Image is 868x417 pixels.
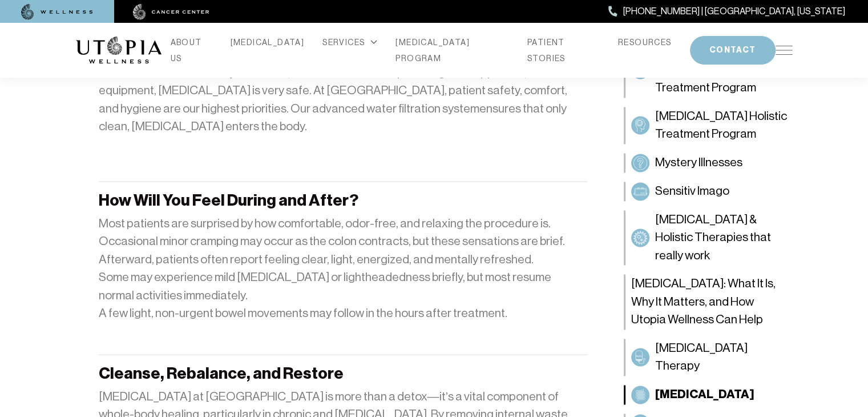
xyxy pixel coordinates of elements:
img: Peroxide Therapy [633,350,647,364]
img: Mystery Illnesses [633,156,647,170]
a: Colon Therapy[MEDICAL_DATA] [624,385,793,404]
a: [MEDICAL_DATA] [231,34,305,50]
strong: How Will You Feel During and After? [99,191,358,210]
a: Sensitiv ImagoSensitiv Imago [624,182,793,201]
a: [MEDICAL_DATA] PROGRAM [395,34,509,66]
img: Long COVID & Holistic Therapies that really work [633,231,647,244]
img: wellness [21,4,93,20]
img: cancer center [133,4,209,20]
li: A few light, non-urgent bowel movements may follow in the hours after treatment. [99,304,587,323]
span: [MEDICAL_DATA] [655,386,754,404]
li: Most patients are surprised by how comfortable, odor-free, and relaxing the procedure is. [99,215,587,233]
span: [MEDICAL_DATA] Therapy [655,339,787,375]
a: Mystery IllnessesMystery Illnesses [624,153,793,173]
a: [PHONE_NUMBER] | [GEOGRAPHIC_DATA], [US_STATE] [608,4,845,19]
span: [MEDICAL_DATA] Holistic Treatment Program [655,107,787,143]
div: SERVICES [322,34,377,50]
img: logo [76,37,162,64]
span: [PHONE_NUMBER] | [GEOGRAPHIC_DATA], [US_STATE] [623,4,845,19]
strong: Cleanse, Rebalance, and Restore [99,364,344,383]
a: Dementia Holistic Treatment Program[MEDICAL_DATA] Holistic Treatment Program [624,107,793,144]
li: Some may experience mild [MEDICAL_DATA] or lightheadedness briefly, but most resume normal activi... [99,268,587,304]
a: ABOUT US [171,34,212,66]
a: [MEDICAL_DATA]: What It Is, Why It Matters, and How Utopia Wellness Can Help [624,274,793,330]
span: [MEDICAL_DATA]: What It Is, Why It Matters, and How Utopia Wellness Can Help [631,275,787,329]
span: Sensitiv Imago [655,182,729,201]
button: CONTACT [690,36,776,65]
a: Peroxide Therapy[MEDICAL_DATA] Therapy [624,339,793,376]
a: PATIENT STORIES [527,34,600,66]
a: Long COVID & Holistic Therapies that really work[MEDICAL_DATA] & Holistic Therapies that really work [624,210,793,266]
img: Dementia Holistic Treatment Program [633,118,647,132]
span: [MEDICAL_DATA] & Holistic Therapies that really work [655,211,787,265]
a: RESOURCES [618,34,672,50]
img: icon-hamburger [776,46,793,55]
img: Colon Therapy [633,388,647,402]
span: Mystery Illnesses [655,154,742,172]
li: Afterward, patients often report feeling clear, light, energized, and mentally refreshed. [99,251,587,269]
img: Sensitiv Imago [633,185,647,198]
p: Yes. When administered by a certified, state-licensed therapist using FDA-approved, sterilized eq... [99,64,587,136]
li: Occasional minor cramping may occur as the colon contracts, but these sensations are brief. [99,232,587,251]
